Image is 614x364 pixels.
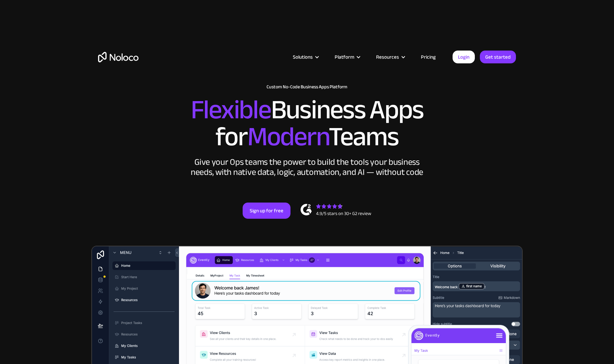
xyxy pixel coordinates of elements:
[326,53,368,61] div: Platform
[335,53,354,61] div: Platform
[98,52,139,62] a: home
[480,51,516,63] a: Get started
[247,112,329,162] span: Modern
[189,157,425,177] div: Give your Ops teams the power to build the tools your business needs, with native data, logic, au...
[98,96,516,150] h2: Business Apps for Teams
[376,53,399,61] div: Resources
[243,203,290,219] a: Sign up for free
[412,53,444,61] a: Pricing
[191,85,271,135] span: Flexible
[453,51,475,63] a: Login
[284,53,326,61] div: Solutions
[293,53,313,61] div: Solutions
[368,53,412,61] div: Resources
